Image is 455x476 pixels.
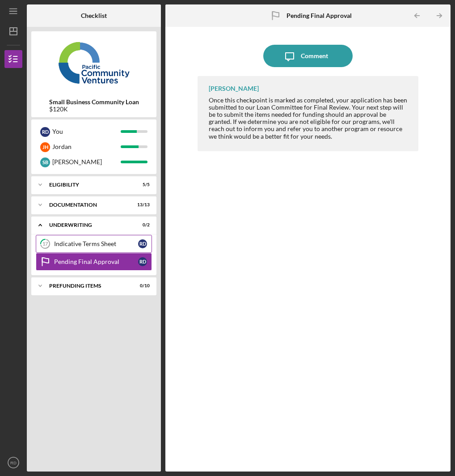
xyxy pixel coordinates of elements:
[49,222,127,228] div: Underwriting
[134,283,150,289] div: 0 / 10
[54,240,138,247] div: Indicative Terms Sheet
[49,98,139,106] b: Small Business Community Loan
[4,454,22,472] button: RD
[52,139,121,154] div: Jordan
[40,157,50,167] div: S B
[49,182,127,187] div: Eligibility
[209,97,409,140] div: Once this checkpoint is marked as completed, your application has been submitted to our Loan Comm...
[209,85,259,92] div: [PERSON_NAME]
[54,258,138,265] div: Pending Final Approval
[49,283,127,289] div: Prefunding Items
[36,235,152,253] a: 17Indicative Terms SheetRD
[134,182,150,187] div: 5 / 5
[40,127,50,137] div: R D
[52,154,121,170] div: [PERSON_NAME]
[36,253,152,271] a: Pending Final ApprovalRD
[81,12,107,19] b: Checklist
[134,202,150,208] div: 13 / 13
[286,12,352,19] b: Pending Final Approval
[138,239,147,248] div: R D
[10,460,17,465] text: RD
[138,257,147,266] div: R D
[263,45,353,67] button: Comment
[31,36,156,89] img: Product logo
[301,45,328,67] div: Comment
[49,106,139,113] div: $120K
[42,241,48,247] tspan: 17
[52,124,121,139] div: You
[49,202,127,208] div: Documentation
[40,142,50,152] div: J H
[134,222,150,228] div: 0 / 2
